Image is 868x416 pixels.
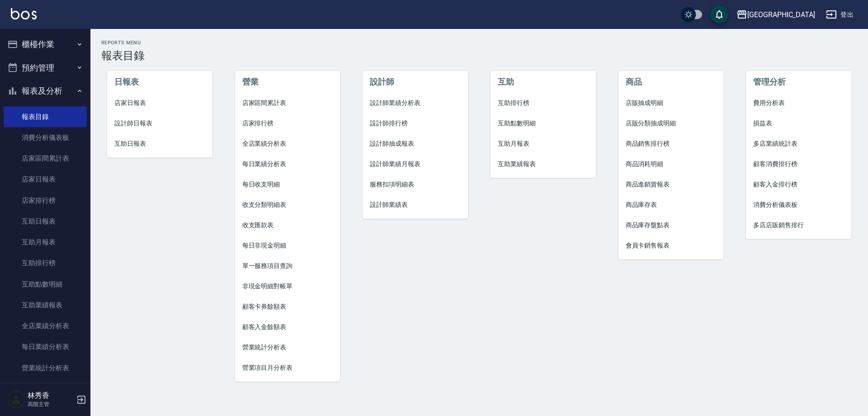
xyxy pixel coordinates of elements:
[618,113,724,134] a: 店販分類抽成明細
[4,358,87,378] a: 營業統計分析表
[491,71,596,93] li: 互助
[4,148,87,169] a: 店家區間累計表
[235,235,340,256] a: 每日非現金明細
[101,49,857,62] h3: 報表目錄
[114,98,205,108] span: 店家日報表
[235,358,340,378] a: 營業項目月分析表
[498,119,589,128] span: 互助點數明細
[733,5,819,24] button: [GEOGRAPHIC_DATA]
[363,93,468,113] a: 設計師業績分析表
[4,295,87,316] a: 互助業績報表
[235,256,340,276] a: 單一服務項目查詢
[235,276,340,296] a: 非現金明細對帳單
[746,215,851,235] a: 多店店販銷售排行
[4,33,87,56] button: 櫃檯作業
[242,139,333,148] span: 全店業績分析表
[363,134,468,154] a: 設計師抽成報表
[753,139,844,148] span: 多店業績統計表
[235,337,340,358] a: 營業統計分析表
[4,127,87,148] a: 消費分析儀表板
[107,134,212,154] a: 互助日報表
[235,195,340,215] a: 收支分類明細表
[626,98,717,108] span: 店販抽成明細
[11,8,37,19] img: Logo
[242,159,333,169] span: 每日業績分析表
[235,134,340,154] a: 全店業績分析表
[618,215,724,235] a: 商品庫存盤點表
[363,174,468,195] a: 服務扣項明細表
[28,391,74,400] h5: 林秀香
[242,241,333,250] span: 每日非現金明細
[4,106,87,127] a: 報表目錄
[107,71,212,93] li: 日報表
[242,98,333,108] span: 店家區間累計表
[242,220,333,230] span: 收支匯款表
[753,220,844,230] span: 多店店販銷售排行
[753,180,844,189] span: 顧客入金排行榜
[101,40,857,46] h2: Reports Menu
[28,400,74,408] p: 高階主管
[107,93,212,113] a: 店家日報表
[618,71,724,93] li: 商品
[626,220,717,230] span: 商品庫存盤點表
[370,180,461,189] span: 服務扣項明細表
[242,261,333,271] span: 單一服務項目查詢
[618,235,724,256] a: 會員卡銷售報表
[746,113,851,134] a: 損益表
[370,98,461,108] span: 設計師業績分析表
[242,363,333,373] span: 營業項目月分析表
[618,134,724,154] a: 商品銷售排行榜
[242,119,333,128] span: 店家排行榜
[626,119,717,128] span: 店販分類抽成明細
[4,169,87,190] a: 店家日報表
[498,159,589,169] span: 互助業績報表
[4,232,87,253] a: 互助月報表
[746,154,851,174] a: 顧客消費排行榜
[618,195,724,215] a: 商品庫存表
[114,139,205,148] span: 互助日報表
[4,56,87,80] button: 預約管理
[498,98,589,108] span: 互助排行榜
[7,391,25,409] img: Person
[491,154,596,174] a: 互助業績報表
[370,159,461,169] span: 設計師業績月報表
[746,93,851,113] a: 費用分析表
[235,71,340,93] li: 營業
[753,119,844,128] span: 損益表
[491,93,596,113] a: 互助排行榜
[235,215,340,235] a: 收支匯款表
[746,134,851,154] a: 多店業績統計表
[370,200,461,210] span: 設計師業績表
[235,113,340,134] a: 店家排行榜
[4,274,87,295] a: 互助點數明細
[491,113,596,134] a: 互助點數明細
[753,98,844,108] span: 費用分析表
[242,302,333,311] span: 顧客卡券餘額表
[753,159,844,169] span: 顧客消費排行榜
[491,134,596,154] a: 互助月報表
[242,200,333,210] span: 收支分類明細表
[235,296,340,317] a: 顧客卡券餘額表
[242,322,333,332] span: 顧客入金餘額表
[498,139,589,148] span: 互助月報表
[370,119,461,128] span: 設計師排行榜
[363,71,468,93] li: 設計師
[242,180,333,189] span: 每日收支明細
[107,113,212,134] a: 設計師日報表
[626,159,717,169] span: 商品消耗明細
[626,241,717,250] span: 會員卡銷售報表
[746,195,851,215] a: 消費分析儀表板
[4,316,87,336] a: 全店業績分析表
[4,79,87,103] button: 報表及分析
[618,174,724,195] a: 商品進銷貨報表
[626,180,717,189] span: 商品進銷貨報表
[4,253,87,273] a: 互助排行榜
[242,343,333,352] span: 營業統計分析表
[4,211,87,232] a: 互助日報表
[363,154,468,174] a: 設計師業績月報表
[235,154,340,174] a: 每日業績分析表
[747,9,815,20] div: [GEOGRAPHIC_DATA]
[363,113,468,134] a: 設計師排行榜
[4,336,87,357] a: 每日業績分析表
[363,195,468,215] a: 設計師業績表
